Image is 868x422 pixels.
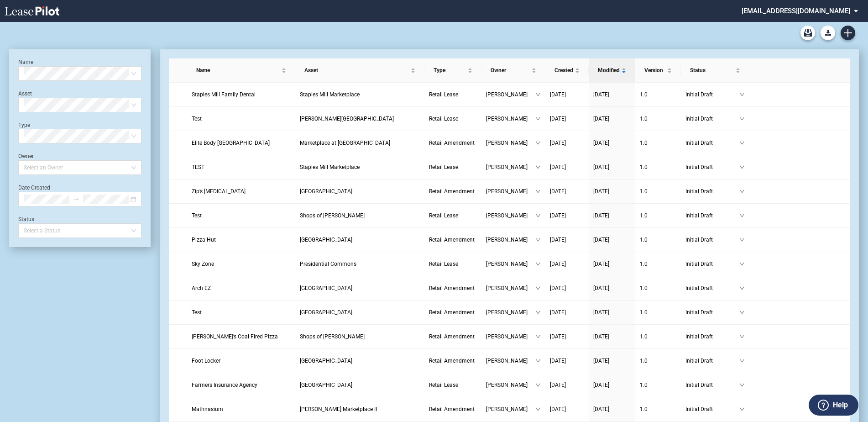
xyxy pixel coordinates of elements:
[593,358,609,364] span: [DATE]
[192,237,216,243] span: Pizza Hut
[429,187,477,196] a: Retail Amendment
[304,66,409,75] span: Asset
[300,90,420,99] a: Staples Mill Marketplace
[593,285,609,291] span: [DATE]
[300,285,352,291] span: Golf Mill Shopping Center
[685,90,739,99] span: Initial Draft
[192,187,290,196] a: Zip’s [MEDICAL_DATA]
[640,163,676,172] a: 1.0
[550,138,584,148] a: [DATE]
[593,235,631,244] a: [DATE]
[640,140,648,146] span: 1 . 0
[640,138,676,148] a: 1.0
[192,188,246,195] span: Zip’s Dry Cleaning
[685,163,739,172] span: Initial Draft
[300,116,394,122] span: Margarita Plaza
[18,122,30,128] label: Type
[192,211,290,220] a: Test
[429,382,458,388] span: Retail Lease
[640,382,648,388] span: 1 . 0
[821,26,835,40] button: Download Blank Form
[685,356,739,365] span: Initial Draft
[550,308,584,317] a: [DATE]
[429,356,477,365] a: Retail Amendment
[18,59,33,65] label: Name
[685,235,739,244] span: Initial Draft
[739,92,745,97] span: down
[300,211,420,220] a: Shops of [PERSON_NAME]
[429,138,477,148] a: Retail Amendment
[192,309,202,316] span: Test
[593,405,631,414] a: [DATE]
[192,332,290,341] a: [PERSON_NAME]’s Coal Fired Pizza
[192,406,223,412] span: Mathnasium
[429,212,458,219] span: Retail Lease
[429,211,477,220] a: Retail Lease
[434,66,466,75] span: Type
[429,405,477,414] a: Retail Amendment
[640,380,676,390] a: 1.0
[295,58,424,83] th: Asset
[593,382,609,388] span: [DATE]
[550,285,566,291] span: [DATE]
[300,332,420,341] a: Shops of [PERSON_NAME]
[429,90,477,99] a: Retail Lease
[300,406,377,412] span: Diffley Marketplace II
[300,333,365,340] span: Shops of Kendall
[429,114,477,123] a: Retail Lease
[739,116,745,121] span: down
[550,332,584,341] a: [DATE]
[192,261,214,267] span: Sky Zone
[535,358,541,364] span: down
[593,308,631,317] a: [DATE]
[640,91,648,98] span: 1 . 0
[809,395,858,416] button: Help
[300,114,420,123] a: [PERSON_NAME][GEOGRAPHIC_DATA]
[593,259,631,269] a: [DATE]
[192,164,204,170] span: TEST
[535,310,541,315] span: down
[640,259,676,269] a: 1.0
[593,90,631,99] a: [DATE]
[429,116,458,122] span: Retail Lease
[192,163,290,172] a: TEST
[535,382,541,388] span: down
[640,261,648,267] span: 1 . 0
[300,212,365,219] span: Shops of Kendall
[593,138,631,148] a: [DATE]
[192,259,290,269] a: Sky Zone
[640,212,648,219] span: 1 . 0
[192,212,202,219] span: Test
[685,259,739,269] span: Initial Draft
[192,116,202,122] span: Test
[739,164,745,170] span: down
[300,187,420,196] a: [GEOGRAPHIC_DATA]
[486,380,535,390] span: [PERSON_NAME]
[192,114,290,123] a: Test
[429,285,475,291] span: Retail Amendment
[300,308,420,317] a: [GEOGRAPHIC_DATA]
[640,309,648,316] span: 1 . 0
[640,333,648,340] span: 1 . 0
[429,333,475,340] span: Retail Amendment
[640,188,648,195] span: 1 . 0
[300,237,352,243] span: Cinco Ranch
[535,116,541,121] span: down
[300,405,420,414] a: [PERSON_NAME] Marketplace II
[739,285,745,291] span: down
[593,309,609,316] span: [DATE]
[640,356,676,365] a: 1.0
[486,163,535,172] span: [PERSON_NAME]
[593,140,609,146] span: [DATE]
[192,308,290,317] a: Test
[192,333,278,340] span: Anthony’s Coal Fired Pizza
[554,66,573,75] span: Created
[550,309,566,316] span: [DATE]
[550,140,566,146] span: [DATE]
[486,259,535,269] span: [PERSON_NAME]
[739,382,745,388] span: down
[192,138,290,148] a: Elite Body [GEOGRAPHIC_DATA]
[429,237,475,243] span: Retail Amendment
[192,91,256,98] span: Staples Mill Family Dental
[486,187,535,196] span: [PERSON_NAME]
